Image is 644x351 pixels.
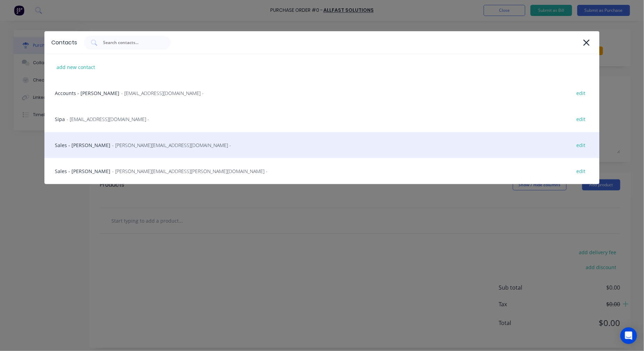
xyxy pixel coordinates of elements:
[573,166,589,177] div: edit
[112,142,231,149] span: - [PERSON_NAME][EMAIL_ADDRESS][DOMAIN_NAME] -
[44,158,600,184] div: Sales - [PERSON_NAME]
[67,115,149,123] span: - [EMAIL_ADDRESS][DOMAIN_NAME] -
[573,140,589,151] div: edit
[44,106,600,132] div: Sipa
[102,39,160,46] input: Search contacts...
[620,327,637,344] div: Open Intercom Messenger
[44,132,600,158] div: Sales - [PERSON_NAME]
[121,89,204,97] span: - [EMAIL_ADDRESS][DOMAIN_NAME] -
[112,168,268,175] span: - [PERSON_NAME][EMAIL_ADDRESS][PERSON_NAME][DOMAIN_NAME] -
[53,62,99,72] div: add new contact
[51,38,77,47] div: Contacts
[573,114,589,125] div: edit
[44,80,600,106] div: Accounts - [PERSON_NAME]
[573,88,589,99] div: edit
